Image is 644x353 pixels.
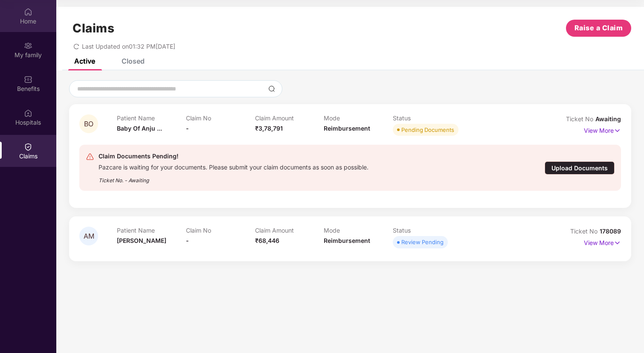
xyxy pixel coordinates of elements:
img: svg+xml;base64,PHN2ZyB4bWxucz0iaHR0cDovL3d3dy53My5vcmcvMjAwMC9zdmciIHdpZHRoPSIyNCIgaGVpZ2h0PSIyNC... [86,152,94,161]
img: svg+xml;base64,PHN2ZyB4bWxucz0iaHR0cDovL3d3dy53My5vcmcvMjAwMC9zdmciIHdpZHRoPSIxNyIgaGVpZ2h0PSIxNy... [614,126,621,135]
span: Ticket No [570,228,600,235]
img: svg+xml;base64,PHN2ZyBpZD0iU2VhcmNoLTMyeDMyIiB4bWxucz0iaHR0cDovL3d3dy53My5vcmcvMjAwMC9zdmciIHdpZH... [268,85,275,92]
span: Reimbursement [324,237,370,244]
span: Reimbursement [324,125,370,132]
p: Status [393,227,462,234]
div: Upload Documents [545,161,615,175]
img: svg+xml;base64,PHN2ZyB4bWxucz0iaHR0cDovL3d3dy53My5vcmcvMjAwMC9zdmciIHdpZHRoPSIxNyIgaGVpZ2h0PSIxNy... [614,238,621,248]
p: Claim Amount [255,114,324,122]
div: Review Pending [401,238,444,246]
p: Claim No [186,227,255,234]
span: redo [73,43,79,50]
span: Baby Of Anju ... [117,125,162,132]
div: Claim Documents Pending! [99,151,368,161]
p: Patient Name [117,114,186,122]
div: Ticket No. - Awaiting [99,171,368,184]
p: View More [584,124,621,135]
div: Active [74,57,95,65]
img: svg+xml;base64,PHN2ZyB3aWR0aD0iMjAiIGhlaWdodD0iMjAiIHZpZXdCb3g9IjAgMCAyMCAyMCIgZmlsbD0ibm9uZSIgeG... [24,41,32,50]
img: svg+xml;base64,PHN2ZyBpZD0iSG9zcGl0YWxzIiB4bWxucz0iaHR0cDovL3d3dy53My5vcmcvMjAwMC9zdmciIHdpZHRoPS... [24,109,32,117]
div: Pending Documents [401,125,454,134]
span: ₹3,78,791 [255,125,283,132]
span: ₹68,446 [255,237,279,244]
button: Raise a Claim [566,20,631,37]
p: Mode [324,227,393,234]
span: Raise a Claim [574,23,623,33]
p: Mode [324,114,393,122]
span: Last Updated on 01:32 PM[DATE] [82,43,175,50]
img: svg+xml;base64,PHN2ZyBpZD0iQmVuZWZpdHMiIHhtbG5zPSJodHRwOi8vd3d3LnczLm9yZy8yMDAwL3N2ZyIgd2lkdGg9Ij... [24,75,32,84]
img: svg+xml;base64,PHN2ZyBpZD0iSG9tZSIgeG1sbnM9Imh0dHA6Ly93d3cudzMub3JnLzIwMDAvc3ZnIiB3aWR0aD0iMjAiIG... [24,8,32,16]
span: - [186,125,189,132]
p: View More [584,236,621,248]
p: Patient Name [117,227,186,234]
p: Claim Amount [255,227,324,234]
div: Closed [122,57,145,65]
span: Awaiting [595,115,621,123]
span: - [186,237,189,244]
span: 178089 [600,228,621,235]
p: Claim No [186,114,255,122]
span: BO [84,120,93,128]
span: [PERSON_NAME] [117,237,166,244]
span: AM [84,233,94,240]
img: svg+xml;base64,PHN2ZyBpZD0iQ2xhaW0iIHhtbG5zPSJodHRwOi8vd3d3LnczLm9yZy8yMDAwL3N2ZyIgd2lkdGg9IjIwIi... [24,143,32,151]
p: Status [393,114,462,122]
span: Ticket No [566,115,595,123]
h1: Claims [73,21,114,35]
div: Pazcare is waiting for your documents. Please submit your claim documents as soon as possible. [99,161,368,171]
